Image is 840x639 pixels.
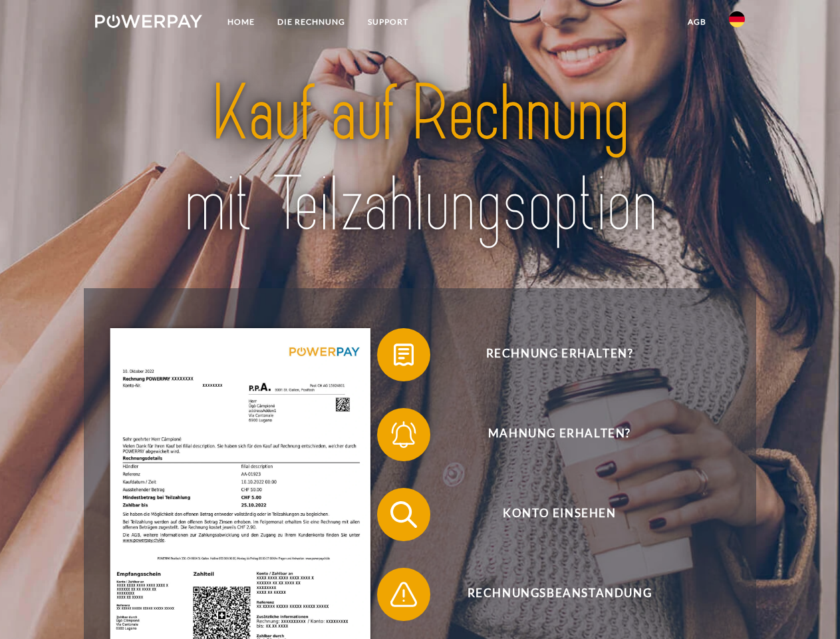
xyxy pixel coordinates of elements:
img: title-powerpay_de.svg [127,64,713,255]
span: Konto einsehen [396,488,722,541]
a: SUPPORT [356,10,420,34]
img: qb_search.svg [387,498,420,531]
button: Rechnung erhalten? [377,328,723,381]
a: Home [216,10,266,34]
button: Mahnung erhalten? [377,408,723,461]
button: Konto einsehen [377,488,723,541]
a: agb [676,10,718,34]
img: qb_bell.svg [387,418,420,451]
button: Rechnungsbeanstandung [377,568,723,621]
img: logo-powerpay-white.svg [95,15,202,28]
img: qb_warning.svg [387,578,420,611]
span: Mahnung erhalten? [396,408,722,461]
img: de [729,11,745,27]
span: Rechnungsbeanstandung [396,568,722,621]
span: Rechnung erhalten? [396,328,722,381]
a: DIE RECHNUNG [266,10,356,34]
img: qb_bill.svg [387,338,420,371]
